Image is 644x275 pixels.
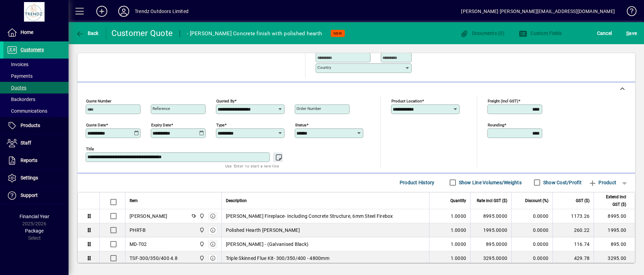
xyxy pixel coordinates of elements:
div: 3295.0000 [475,255,507,262]
a: Support [3,187,69,204]
td: 895.00 [594,237,635,251]
label: Show Cost/Profit [542,179,582,186]
td: 0.0000 [511,223,552,237]
div: PHRT-B [130,227,146,234]
button: Documents (0) [458,27,506,39]
span: Custom Fields [519,30,562,36]
a: Reports [3,152,69,169]
span: Quotes [7,85,26,90]
span: New Plymouth [197,226,205,234]
span: S [626,30,629,36]
span: Item [130,197,138,204]
a: Settings [3,170,69,187]
span: 1.0000 [451,227,466,234]
span: Description [226,197,247,204]
a: Products [3,117,69,134]
mat-label: Quote date [86,122,106,127]
button: Profile [113,5,135,17]
span: 1.0000 [451,241,466,248]
div: 1995.0000 [475,227,507,234]
td: 3295.00 [594,251,635,265]
mat-label: Freight (incl GST) [488,98,518,103]
a: Invoices [3,59,69,70]
div: Trendz Outdoors Limited [135,6,189,17]
td: 0.0000 [511,209,552,223]
td: 8995.00 [594,209,635,223]
span: Documents (0) [460,30,505,36]
td: 0.0000 [511,237,552,251]
td: 0.0000 [511,251,552,265]
td: 116.74 [552,237,594,251]
button: Product [585,176,620,189]
app-page-header-button: Back [69,27,106,39]
button: Save [624,27,639,39]
td: 429.78 [552,251,594,265]
span: Cancel [597,28,612,39]
a: Staff [3,135,69,152]
span: Payments [7,73,33,79]
div: TSF-300/350/400 4.8 [130,255,178,262]
div: 8995.0000 [475,213,507,220]
span: Extend incl GST ($) [598,193,626,208]
mat-label: Country [317,65,331,70]
a: Quotes [3,82,69,93]
label: Show Line Volumes/Weights [458,179,522,186]
span: NEW [333,31,342,36]
td: 260.22 [552,223,594,237]
span: New Plymouth [197,254,205,262]
span: New Plymouth [197,240,205,248]
span: Rate incl GST ($) [477,197,507,204]
span: Back [76,30,99,36]
a: Payments [3,70,69,82]
span: Package [25,228,44,234]
div: [PERSON_NAME] [PERSON_NAME][EMAIL_ADDRESS][DOMAIN_NAME] [461,6,615,17]
span: Staff [21,140,31,146]
div: 895.0000 [475,241,507,248]
span: Product History [400,177,435,188]
span: Communications [7,108,47,114]
div: MD-T02 [130,241,147,248]
span: 1.0000 [451,255,466,262]
mat-hint: Use 'Enter' to start a new line [225,162,279,170]
mat-label: Order number [296,106,321,111]
a: Backorders [3,93,69,105]
span: Customers [21,47,44,52]
span: Product [588,177,616,188]
span: Backorders [7,97,35,102]
a: Communications [3,105,69,117]
span: Settings [21,175,38,180]
span: Financial Year [20,214,49,219]
mat-label: Type [216,122,224,127]
button: Back [74,27,100,39]
button: Add [91,5,113,17]
mat-label: Product location [391,98,422,103]
mat-label: Quote number [86,98,111,103]
td: 1173.26 [552,209,594,223]
button: Cancel [595,27,614,39]
mat-label: Reference [153,106,170,111]
span: Polished Hearth [PERSON_NAME] [226,227,300,234]
span: Quantity [450,197,466,204]
mat-label: Title [86,146,94,151]
span: Reports [21,158,37,163]
mat-label: Expiry date [151,122,171,127]
span: [PERSON_NAME] Fireplace- Including Concrete Structure, 6mm Steel Firebox [226,213,393,220]
mat-label: Status [295,122,306,127]
div: [PERSON_NAME] [130,213,167,220]
a: Home [3,24,69,41]
span: [PERSON_NAME] - (Galvanised Black) [226,241,309,248]
span: Home [21,29,33,35]
span: Invoices [7,62,28,67]
div: Customer Quote [111,28,173,39]
span: ave [626,28,637,39]
button: Product History [397,176,437,189]
span: 1.0000 [451,213,466,220]
span: New Plymouth [197,212,205,220]
span: Triple Skinned Flue Kit- 300/350/400 - 4800mm [226,255,329,262]
button: Custom Fields [517,27,564,39]
mat-label: Rounding [488,122,504,127]
td: 1995.00 [594,223,635,237]
mat-label: Quoted by [216,98,234,103]
span: Support [21,192,38,198]
span: GST ($) [576,197,590,204]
